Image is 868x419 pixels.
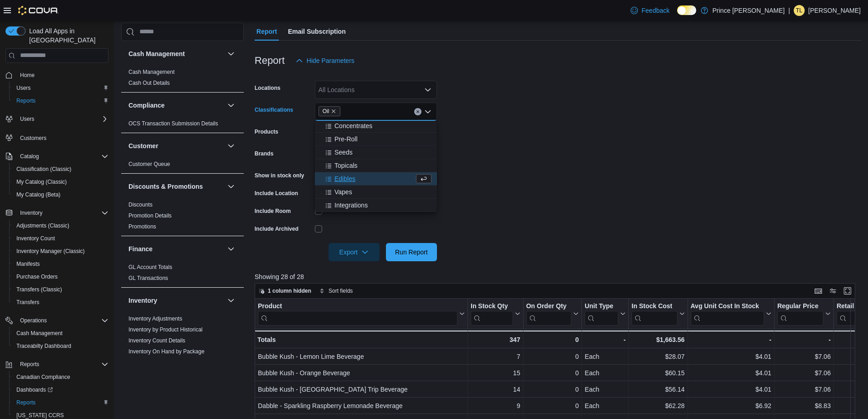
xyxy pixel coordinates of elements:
span: Adjustments (Classic) [13,220,108,231]
span: Dashboards [16,386,53,393]
span: Home [20,72,35,79]
button: Cash Management [128,49,224,58]
button: My Catalog (Beta) [9,188,112,201]
button: Hide Parameters [292,52,358,70]
span: Cash Management [128,68,175,76]
button: Inventory Manager (Classic) [9,245,112,258]
a: Feedback [627,1,673,20]
span: Discounts [128,201,153,208]
a: Cash Management [13,328,66,339]
button: Catalog [16,151,42,162]
button: Sort fields [316,285,356,296]
span: GL Account Totals [128,264,172,271]
span: Export [334,243,374,261]
div: Bubble Kush - Orange Beverage [258,367,465,378]
div: Discounts & Promotions [121,199,244,236]
button: Purchase Orders [9,270,112,283]
span: Users [20,115,34,123]
a: Inventory Count Details [128,337,185,344]
span: Dashboards [13,384,108,395]
div: $4.01 [690,351,771,362]
span: Pre-Roll [334,134,358,144]
span: Cash Management [13,328,108,339]
a: Reports [13,397,39,408]
button: Classification (Classic) [9,163,112,176]
p: | [788,5,790,16]
a: Traceabilty Dashboard [13,341,75,352]
div: Dabble - Sparkling Raspberry Lemonade Beverage [258,400,465,411]
span: Integrations [334,201,368,210]
span: Inventory Manager (Classic) [13,246,108,257]
span: GL Transactions [128,274,168,282]
button: Unit Type [585,302,626,326]
button: Finance [226,243,236,254]
span: Inventory Count [16,235,55,242]
span: Vapes [334,187,352,197]
div: Taylor Larcombe [794,5,805,16]
span: Transfers [16,299,39,306]
div: Unit Type [585,302,618,311]
a: Adjustments (Classic) [13,220,73,231]
a: Manifests [13,259,43,269]
div: $62.28 [632,400,684,411]
button: Close list of options [424,108,431,115]
button: Canadian Compliance [9,371,112,383]
div: In Stock Qty [471,302,513,311]
button: Product [258,302,465,326]
span: Canadian Compliance [13,372,108,383]
a: Reports [13,95,39,106]
span: My Catalog (Beta) [13,189,108,200]
h3: Finance [128,244,153,253]
div: $28.07 [632,351,684,362]
div: Regular Price [777,302,823,326]
div: 15 [471,367,520,378]
a: Inventory by Product Historical [128,326,203,333]
span: Catalog [20,153,39,160]
button: Enter fullscreen [842,285,853,296]
span: [US_STATE] CCRS [16,412,64,419]
div: Customer [121,159,244,173]
button: Inventory Count [9,232,112,245]
h3: Compliance [128,101,164,110]
span: Topicals [334,161,358,170]
button: Display options [827,285,838,296]
button: Operations [16,315,51,326]
button: In Stock Qty [471,302,520,326]
p: Showing 28 of 28 [255,272,862,281]
div: Avg Unit Cost In Stock [690,302,764,326]
div: On Order Qty [526,302,571,311]
span: Reports [20,361,39,368]
div: 14 [471,384,520,395]
p: Prince [PERSON_NAME] [713,5,785,16]
span: Customers [16,132,108,143]
div: $8.83 [777,400,831,411]
a: Inventory Count [13,233,59,244]
div: 0 [526,334,579,345]
span: Reports [13,95,108,106]
span: My Catalog (Classic) [16,178,67,186]
button: Regular Price [777,302,831,326]
div: Each [585,351,626,362]
a: Transfers [13,297,43,308]
a: My Catalog (Classic) [13,176,71,187]
button: Catalog [2,150,112,163]
div: 0 [526,384,579,395]
button: Reports [9,94,112,107]
a: Discounts [128,202,153,208]
span: Canadian Compliance [16,373,70,381]
a: Home [16,70,38,81]
button: Compliance [128,101,224,110]
button: Integrations [315,199,437,212]
button: Inventory [16,207,46,218]
button: Run Report [386,243,437,261]
button: Customer [226,140,236,151]
div: $56.14 [632,384,684,395]
a: Dashboards [9,383,112,396]
span: Transfers [13,297,108,308]
div: Each [585,384,626,395]
button: Edibles [315,172,437,186]
span: TL [796,5,802,16]
span: Cash Out Details [128,79,170,87]
span: Reports [16,399,36,406]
